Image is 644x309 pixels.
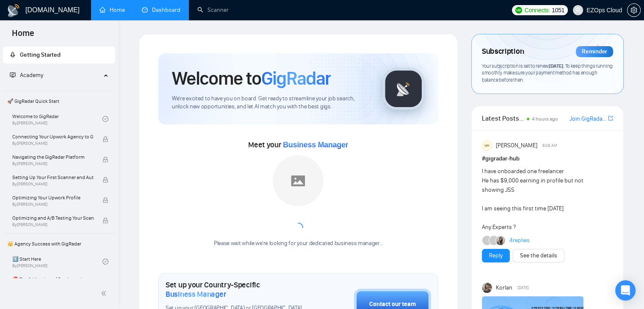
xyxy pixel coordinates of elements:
div: I have onboarded one freelancer He has $9,000 earning in profile but not showing JSS I am seeing ... [482,167,587,232]
span: Optimizing Your Upwork Profile [12,193,94,202]
span: check-circle [102,259,108,265]
span: loading [291,221,305,235]
span: By [PERSON_NAME] [12,161,94,166]
span: Academy [20,72,43,79]
span: By [PERSON_NAME] [12,222,94,227]
span: Academy [10,72,43,79]
span: lock [102,136,108,142]
span: 6:08 AM [542,142,557,149]
h1: # gigradar-hub [482,154,613,163]
span: Business Manager [283,141,348,149]
span: check-circle [102,116,108,122]
span: lock [102,157,108,163]
a: Reply [489,251,503,260]
a: dashboardDashboard [142,6,180,14]
a: Welcome to GigRadarBy[PERSON_NAME] [12,110,102,128]
span: By [PERSON_NAME] [12,141,94,146]
span: lock [102,177,108,183]
div: Contact our team [369,300,416,309]
span: ⛔ Top 3 Mistakes of Pro Agencies [12,275,94,284]
a: See the details [520,251,557,260]
span: Latest Posts from the GigRadar Community [482,113,524,124]
div: Please wait while we're looking for your dedicated business manager... [209,240,388,248]
a: 4replies [509,236,529,245]
span: 🚀 GigRadar Quick Start [4,93,114,110]
span: Navigating the GigRadar Platform [12,153,94,161]
span: 4 hours ago [532,116,558,122]
div: MH [482,141,492,150]
span: 👑 Agency Success with GigRadar [4,235,114,252]
span: [DATE] [517,284,529,292]
a: homeHome [100,6,125,14]
span: Connects: [525,6,550,15]
span: We're excited to have you on board. Get ready to streamline your job search, unlock new opportuni... [172,95,369,111]
span: Subscription [482,44,524,59]
span: user [575,7,581,13]
span: lock [102,218,108,223]
img: Mariia Heshka [496,236,505,245]
a: export [608,114,613,122]
span: By [PERSON_NAME] [12,202,94,207]
span: Optimizing and A/B Testing Your Scanner for Better Results [12,214,94,222]
span: Connecting Your Upwork Agency to GigRadar [12,132,94,141]
button: See the details [513,249,564,262]
button: setting [627,3,641,17]
img: upwork-logo.png [515,7,522,14]
a: setting [627,7,641,14]
img: gigradar-logo.png [382,68,425,110]
span: rocket [10,52,16,58]
span: export [608,115,613,121]
button: Reply [482,249,510,262]
span: Getting Started [20,51,61,58]
li: Getting Started [3,47,115,63]
span: Meet your [248,140,348,149]
span: [DATE] [549,63,563,69]
span: GigRadar [261,67,331,90]
span: double-left [101,289,109,298]
span: lock [102,197,108,203]
img: placeholder.png [273,155,323,206]
span: 1051 [552,6,564,15]
span: Setting Up Your First Scanner and Auto-Bidder [12,173,94,182]
img: Korlan [482,283,492,293]
span: Korlan [495,283,512,292]
div: Open Intercom Messenger [615,280,636,301]
span: Your subscription is set to renew . To keep things running smoothly, make sure your payment metho... [482,63,613,83]
span: setting [627,7,640,14]
div: Reminder [576,46,613,57]
h1: Welcome to [172,67,331,90]
a: Join GigRadar Slack Community [569,114,606,124]
span: [PERSON_NAME] [495,141,537,150]
a: 1️⃣ Start HereBy[PERSON_NAME] [12,252,102,271]
span: Home [5,27,41,45]
span: fund-projection-screen [10,72,16,78]
img: logo [7,4,20,17]
a: searchScanner [197,6,229,14]
span: Business Manager [166,290,226,299]
span: By [PERSON_NAME] [12,182,94,187]
h1: Set up your Country-Specific [166,280,312,299]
